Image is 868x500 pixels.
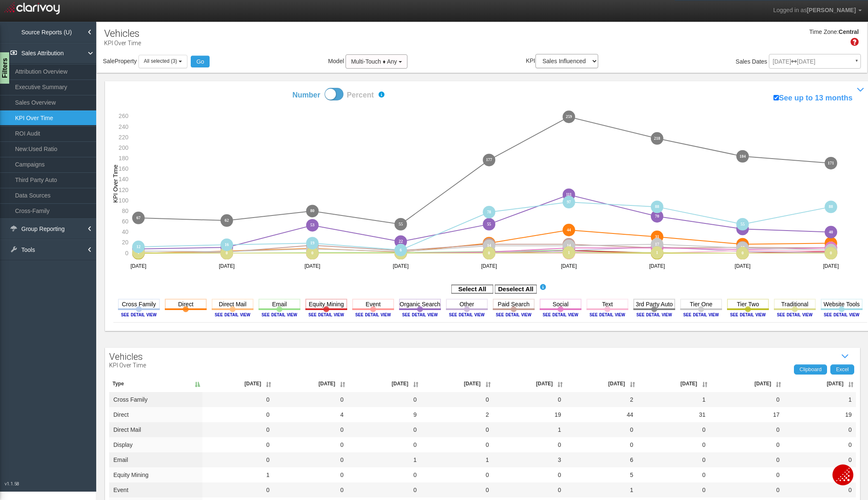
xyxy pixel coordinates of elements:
[351,58,397,65] span: Multi-Touch ♦ Any
[656,204,660,209] text: 88
[225,218,229,223] text: 62
[274,482,348,497] td: 0
[119,176,129,182] text: 140
[421,467,493,482] td: 0
[535,54,598,68] select: KPI
[568,244,572,248] text: 14
[568,246,572,250] text: 10
[122,239,128,246] text: 20
[710,452,784,467] td: 0
[562,263,578,269] text: [DATE]
[657,250,659,255] text: 1
[348,422,421,437] td: 0
[830,204,834,209] text: 88
[742,242,746,246] text: 17
[348,392,421,407] td: 0
[831,251,833,255] text: 0
[710,375,784,392] th: May '25: activate to sort column ascending
[830,241,834,245] text: 19
[656,242,660,246] text: 17
[493,467,566,482] td: 0
[743,251,745,255] text: 0
[109,467,202,482] td: equity mining
[274,452,348,467] td: 0
[122,228,128,235] text: 40
[784,407,856,422] td: 19
[399,222,403,226] text: 55
[784,467,856,482] td: 3
[784,482,856,497] td: 0
[742,245,745,250] text: 11
[225,245,229,250] text: 11
[830,230,834,234] text: 40
[119,134,129,141] text: 220
[393,263,409,269] text: [DATE]
[421,482,493,497] td: 0
[202,422,274,437] td: 0
[119,197,129,204] text: 100
[109,362,146,369] p: KPI Over Time
[526,54,598,68] label: KPI
[829,161,835,165] text: 171
[638,375,710,392] th: Apr '25: activate to sort column ascending
[312,246,314,251] text: 8
[656,234,660,239] text: 31
[348,482,421,497] td: 0
[568,250,571,255] text: 1
[736,263,752,269] text: [DATE]
[136,215,141,220] text: 67
[202,482,274,497] td: 0
[202,375,274,392] th: Oct '24: activate to sort column ascending
[830,364,854,374] a: Excel
[125,250,128,256] text: 0
[855,84,867,96] i: Show / Hide Performance Chart
[638,452,710,467] td: 0
[202,407,274,422] td: 0
[740,154,747,159] text: 184
[489,250,491,254] text: 2
[784,392,856,407] td: 1
[399,239,403,244] text: 22
[752,58,768,65] span: Dates
[565,392,638,407] td: 2
[274,392,348,407] td: 0
[566,114,573,119] text: 259
[784,437,856,452] td: 0
[486,157,493,162] text: 177
[348,452,421,467] td: 1
[638,467,710,482] td: 0
[109,351,143,362] span: Vehicles
[710,437,784,452] td: 0
[109,422,202,437] td: direct mail
[274,467,348,482] td: 0
[831,248,833,252] text: 6
[119,123,129,130] text: 240
[119,155,129,162] text: 180
[656,246,660,250] text: 10
[710,467,784,482] td: 0
[138,251,140,255] text: 0
[274,375,348,392] th: Nov '24: activate to sort column ascending
[638,392,710,407] td: 1
[122,218,128,225] text: 60
[742,246,746,250] text: 10
[274,422,348,437] td: 0
[568,242,572,246] text: 17
[109,452,202,467] td: email
[807,7,856,13] span: [PERSON_NAME]
[568,251,571,255] text: 0
[656,214,660,218] text: 70
[109,437,202,452] td: display
[493,482,566,497] td: 0
[109,407,202,422] td: direct
[839,350,852,363] i: Show / Hide Data Table
[710,392,784,407] td: 0
[219,263,235,269] text: [DATE]
[710,482,784,497] td: 0
[138,55,187,68] button: All selected (3)
[103,58,115,64] span: Sale
[565,422,638,437] td: 0
[488,242,492,246] text: 17
[638,407,710,422] td: 31
[638,422,710,437] td: 0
